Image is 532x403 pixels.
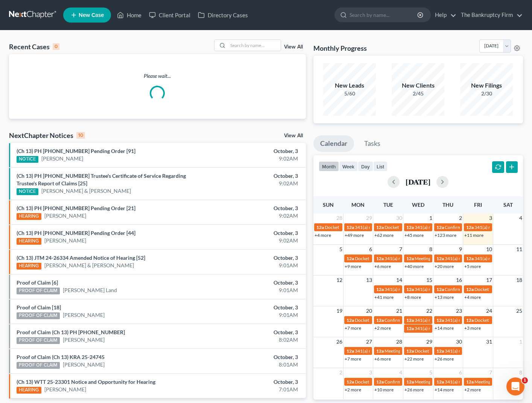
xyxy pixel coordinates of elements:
a: +49 more [345,232,364,238]
iframe: Intercom live chat [506,377,524,395]
span: 27 [365,337,373,346]
span: 4 [398,368,403,377]
div: 10 [76,132,85,139]
div: PROOF OF CLAIM [17,288,60,294]
div: PROOF OF CLAIM [17,362,60,369]
button: month [319,161,339,171]
span: 3 [488,214,493,223]
a: +41 more [374,294,394,300]
span: 20 [365,306,373,315]
a: +22 more [404,356,424,362]
span: Docket Text: for [PERSON_NAME] [385,224,452,230]
a: Calendar [313,135,354,152]
h2: [DATE] [406,178,430,186]
span: 12a [466,224,474,230]
a: +20 more [435,264,454,269]
span: 16 [455,276,463,285]
div: 9:02AM [209,212,298,220]
span: 12a [347,317,354,323]
a: (Ch 13) PH [PHONE_NUMBER] Trustee's Certificate of Service Regarding Trustee's Report of Claims [25] [17,173,186,186]
span: 12a [436,348,444,354]
div: October, 3 [209,353,298,361]
div: October, 3 [209,172,298,180]
a: +7 more [345,356,361,362]
span: 25 [515,306,523,315]
span: 1 [522,377,528,383]
p: Please wait... [9,72,306,80]
span: 341(a) meeting for Spenser Love Sr. & [PERSON_NAME] Love [385,256,503,261]
button: day [358,161,373,171]
a: (Ch 13) PH [PHONE_NUMBER] Pending Order [44] [17,230,135,236]
span: 12a [406,224,414,230]
span: 341(a) meeting for [PERSON_NAME] [415,224,487,230]
a: Tasks [357,135,387,152]
span: Sat [503,201,513,208]
span: 341(a) meeting for [PERSON_NAME] [385,286,457,292]
span: Meeting for [PERSON_NAME] [415,256,474,261]
div: 9:01AM [209,311,298,319]
div: HEARING [17,213,41,220]
span: 12a [347,224,354,230]
span: 341(a) meeting for [PERSON_NAME] [445,317,517,323]
a: The Bankruptcy Firm [457,8,523,22]
a: (Ch 13) JTM 24-26334 Amended Notice of Hearing [52] [17,255,145,261]
span: 5 [339,245,343,254]
a: +7 more [345,325,361,331]
span: 341(a) meeting for [PERSON_NAME] [355,224,427,230]
span: 341(a) meeting for [PERSON_NAME] & [PERSON_NAME] [415,286,527,292]
span: Thu [442,201,453,208]
a: +3 more [464,325,481,331]
a: Directory Cases [194,8,252,22]
span: 13 [365,276,373,285]
span: Docket Text: for [PERSON_NAME] [355,379,422,385]
a: [PERSON_NAME] [63,336,105,344]
span: 31 [485,337,493,346]
span: 12a [436,256,444,261]
input: Search by name... [350,8,418,22]
span: 12a [347,379,354,385]
span: Confirmation hearing for [PERSON_NAME] [445,286,530,292]
span: 19 [336,306,343,315]
span: 6 [458,368,463,377]
a: +123 more [435,232,456,238]
span: 26 [336,337,343,346]
a: +4 more [464,294,481,300]
a: Home [113,8,145,22]
a: +26 more [435,356,454,362]
span: 28 [336,214,343,223]
span: 12a [466,256,474,261]
span: New Case [79,12,104,18]
span: 12a [316,224,324,230]
span: Mon [351,201,365,208]
span: 7 [488,368,493,377]
span: 12a [436,286,444,292]
a: +14 more [435,387,454,392]
span: 28 [395,337,403,346]
span: 12a [406,256,414,261]
div: October, 3 [209,254,298,262]
span: 12a [466,286,474,292]
a: +6 more [374,356,391,362]
a: Proof of Claim [6] [17,279,58,286]
div: 7:01AM [209,386,298,393]
span: 9 [458,245,463,254]
div: NOTICE [17,188,38,195]
span: 17 [485,276,493,285]
a: Proof of Claim [18] [17,304,61,311]
a: [PERSON_NAME] [41,155,83,162]
span: 14 [395,276,403,285]
a: (Ch 13) WTT 25-23301 Notice and Opportunity for Hearing [17,379,155,385]
a: [PERSON_NAME] Land [63,286,117,294]
span: 11 [515,245,523,254]
span: 12a [406,286,414,292]
span: 15 [426,276,433,285]
span: 10 [485,245,493,254]
a: View All [284,44,303,50]
span: 8 [429,245,433,254]
span: 341(a) meeting for [PERSON_NAME] [415,317,487,323]
a: +8 more [404,294,421,300]
span: 3 [368,368,373,377]
div: New Leads [323,81,376,90]
span: 12a [376,256,384,261]
a: [PERSON_NAME] [44,212,86,220]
